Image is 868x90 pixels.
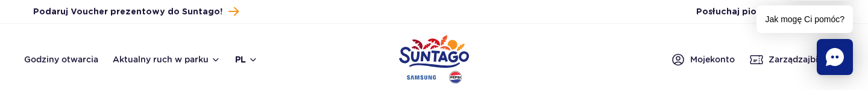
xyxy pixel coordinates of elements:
[33,6,222,18] span: Podaruj Voucher prezentowy do Suntago!
[696,6,835,18] button: Posłuchaj piosenkiSuntago
[399,30,469,85] a: Park of Poland
[33,4,239,20] a: Podaruj Voucher prezentowy do Suntago!
[24,53,98,65] a: Godziny otwarcia
[113,55,221,64] button: Aktualny ruch w parku
[749,52,844,67] a: Zarządzajbiletami
[817,39,853,75] div: Chat
[235,53,258,65] button: pl
[769,53,844,65] span: Zarządzaj biletami
[690,53,735,65] span: Moje konto
[756,5,853,33] span: Jak mogę Ci pomóc?
[696,6,817,18] span: Posłuchaj piosenki
[671,52,735,67] a: Mojekonto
